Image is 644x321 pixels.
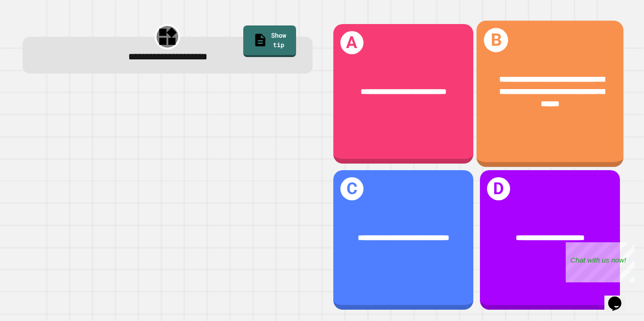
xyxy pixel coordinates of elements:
iframe: chat widget [604,283,635,312]
a: Show tip [243,25,296,57]
h1: B [484,28,508,52]
iframe: chat widget [566,242,635,282]
h1: D [487,177,510,200]
h1: C [340,177,363,200]
h1: A [340,31,363,54]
